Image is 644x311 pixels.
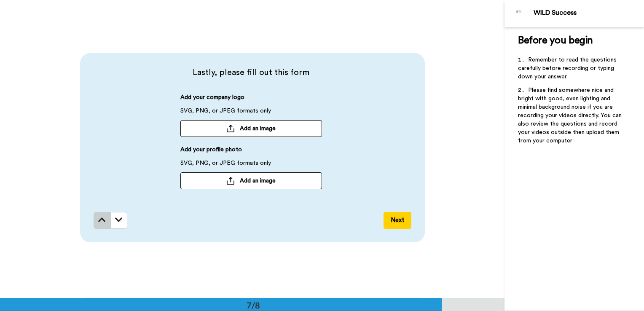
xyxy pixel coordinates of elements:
span: Please find somewhere nice and bright with good, even lighting and minimal background noise if yo... [518,87,623,144]
button: Add an image [180,172,322,189]
div: 7/8 [233,299,274,311]
span: Add an image [240,124,276,133]
span: Remember to read the questions carefully before recording or typing down your answer. [518,57,618,80]
span: Add an image [240,177,276,185]
span: SVG, PNG, or JPEG formats only [180,107,271,120]
img: Profile Image [509,3,529,24]
button: Add an image [180,120,322,137]
span: Add your profile photo [180,145,242,159]
button: Next [384,212,411,229]
div: WILD Success [534,9,644,17]
span: Before you begin [518,35,593,46]
span: SVG, PNG, or JPEG formats only [180,159,271,172]
span: Add your company logo [180,93,244,107]
span: Lastly, please fill out this form [94,67,409,78]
